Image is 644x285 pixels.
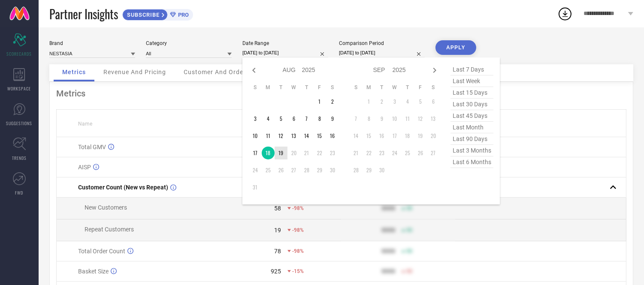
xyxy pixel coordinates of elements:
span: -98% [292,227,304,233]
td: Thu Sep 25 2025 [401,147,414,159]
td: Fri Sep 05 2025 [414,95,427,108]
span: SUGGESTIONS [6,120,33,126]
th: Wednesday [388,84,401,91]
span: PRO [176,12,189,18]
td: Thu Aug 07 2025 [300,112,313,125]
div: 9999 [381,227,395,234]
div: 58 [274,205,281,212]
input: Select date range [242,48,328,57]
th: Thursday [300,84,313,91]
span: -98% [292,205,304,211]
span: Total Order Count [78,248,125,255]
td: Sat Sep 13 2025 [427,112,440,125]
span: Customer Count (New vs Repeat) [78,184,168,191]
td: Mon Aug 25 2025 [262,164,275,177]
td: Mon Aug 11 2025 [262,129,275,142]
th: Monday [262,84,275,91]
td: Sat Aug 09 2025 [326,112,339,125]
td: Mon Sep 29 2025 [363,164,375,177]
span: 50 [406,268,412,274]
button: APPLY [435,40,476,55]
td: Fri Sep 19 2025 [414,129,427,142]
td: Sat Aug 23 2025 [326,147,339,159]
td: Tue Aug 26 2025 [275,164,287,177]
span: last 90 days [450,133,493,145]
td: Sun Sep 21 2025 [350,147,363,159]
div: 19 [274,227,281,234]
span: last 6 months [450,156,493,168]
div: 9999 [381,268,395,275]
td: Wed Aug 06 2025 [287,112,300,125]
td: Wed Aug 20 2025 [287,147,300,159]
td: Mon Sep 01 2025 [363,95,375,108]
td: Sat Sep 20 2025 [427,129,440,142]
td: Thu Sep 11 2025 [401,112,414,125]
span: Total GMV [78,144,106,150]
td: Sat Aug 16 2025 [326,129,339,142]
td: Tue Aug 19 2025 [275,147,287,159]
div: Date Range [242,40,328,46]
td: Fri Sep 26 2025 [414,147,427,159]
td: Thu Aug 28 2025 [300,164,313,177]
td: Tue Aug 12 2025 [275,129,287,142]
td: Thu Aug 14 2025 [300,129,313,142]
span: Metrics [62,69,86,75]
span: New Customers [85,204,127,211]
td: Thu Sep 18 2025 [401,129,414,142]
span: last 3 months [450,145,493,156]
span: FWD [15,189,24,196]
span: last week [450,75,493,87]
span: SCORECARDS [7,51,32,57]
td: Fri Aug 29 2025 [313,164,326,177]
div: Previous month [249,65,259,75]
th: Wednesday [287,84,300,91]
td: Sat Aug 02 2025 [326,95,339,108]
td: Mon Sep 15 2025 [363,129,375,142]
td: Wed Aug 13 2025 [287,129,300,142]
td: Tue Aug 05 2025 [275,112,287,125]
td: Wed Sep 03 2025 [388,95,401,108]
td: Sun Aug 17 2025 [249,147,262,159]
div: Metrics [56,88,626,99]
span: 50 [406,227,412,233]
div: 9999 [381,205,395,212]
td: Fri Aug 01 2025 [313,95,326,108]
span: last 45 days [450,110,493,122]
span: 50 [406,248,412,254]
td: Wed Sep 10 2025 [388,112,401,125]
td: Sat Sep 27 2025 [427,147,440,159]
span: SUBSCRIBE [123,12,162,18]
th: Saturday [326,84,339,91]
span: 50 [406,205,412,211]
td: Mon Sep 22 2025 [363,147,375,159]
td: Tue Sep 09 2025 [375,112,388,125]
th: Monday [363,84,375,91]
td: Mon Sep 08 2025 [363,112,375,125]
span: last month [450,122,493,133]
span: Name [78,121,92,127]
th: Sunday [249,84,262,91]
div: Comparison Period [339,40,425,46]
div: 925 [271,268,281,275]
td: Wed Aug 27 2025 [287,164,300,177]
td: Fri Sep 12 2025 [414,112,427,125]
td: Tue Sep 23 2025 [375,147,388,159]
td: Sun Aug 10 2025 [249,129,262,142]
span: -15% [292,268,304,274]
td: Tue Sep 02 2025 [375,95,388,108]
div: Open download list [557,6,573,21]
span: Partner Insights [49,5,118,23]
td: Sun Sep 07 2025 [350,112,363,125]
td: Sun Aug 24 2025 [249,164,262,177]
td: Sat Aug 30 2025 [326,164,339,177]
td: Fri Aug 08 2025 [313,112,326,125]
td: Fri Aug 15 2025 [313,129,326,142]
span: Repeat Customers [85,226,134,233]
div: 9999 [381,248,395,255]
th: Sunday [350,84,363,91]
td: Thu Sep 04 2025 [401,95,414,108]
span: Basket Size [78,268,109,275]
td: Wed Sep 17 2025 [388,129,401,142]
td: Wed Sep 24 2025 [388,147,401,159]
div: Category [146,40,232,46]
